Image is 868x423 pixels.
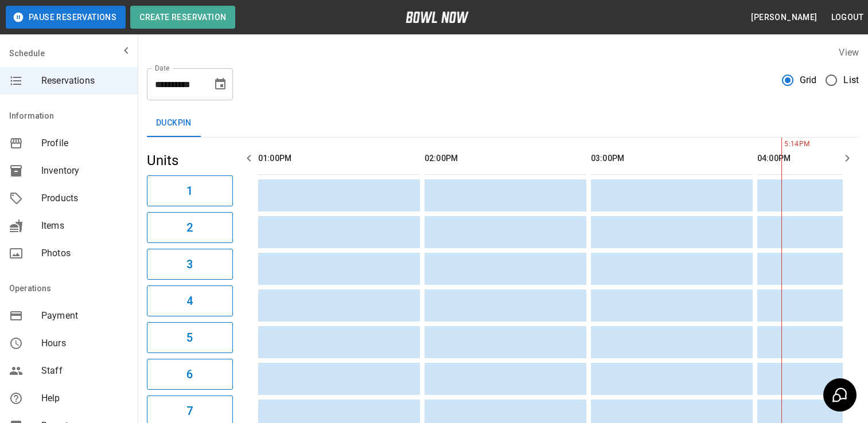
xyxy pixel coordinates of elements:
span: List [843,73,859,87]
h6: 5 [186,328,193,347]
button: [PERSON_NAME] [746,7,822,28]
h6: 3 [186,255,193,273]
span: Staff [41,364,129,378]
span: Grid [800,73,817,87]
label: View [839,47,859,58]
button: 4 [147,285,233,316]
button: Logout [827,7,868,28]
button: Pause Reservations [6,6,126,29]
button: Choose date, selected date is Oct 9, 2025 [209,73,232,96]
h6: 4 [186,292,193,310]
span: Profile [41,136,129,150]
button: Create Reservation [130,6,235,29]
button: 2 [147,212,233,243]
button: 1 [147,175,233,206]
h5: Units [147,151,233,170]
h6: 6 [186,365,193,383]
span: Reservations [41,74,129,88]
span: Hours [41,336,129,350]
th: 03:00PM [591,142,753,175]
span: 5:14PM [781,139,784,150]
span: Help [41,391,129,405]
span: Inventory [41,164,129,178]
h6: 2 [186,218,193,237]
h6: 1 [186,182,193,200]
span: Products [41,191,129,205]
img: logo [406,11,469,23]
th: 02:00PM [425,142,586,175]
button: 3 [147,249,233,280]
th: 01:00PM [258,142,420,175]
h6: 7 [186,402,193,420]
span: Photos [41,246,129,260]
span: Payment [41,309,129,323]
div: inventory tabs [147,109,859,137]
button: Duckpin [147,109,201,137]
button: 5 [147,322,233,353]
button: 6 [147,359,233,390]
span: Items [41,219,129,233]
